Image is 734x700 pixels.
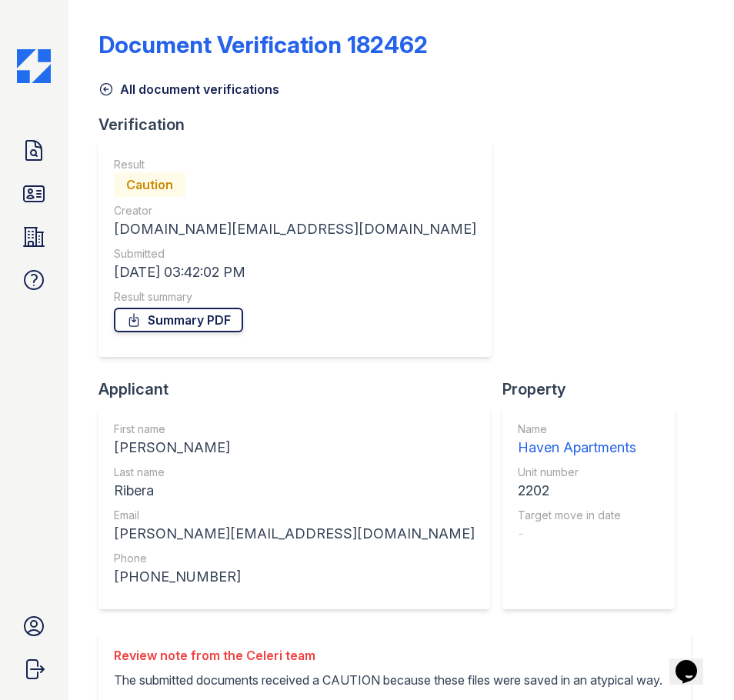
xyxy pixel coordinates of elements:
div: 2202 [518,480,636,502]
div: Result [114,157,476,172]
div: Ribera [114,480,475,502]
div: Review note from the Celeri team [114,646,676,665]
div: [PHONE_NUMBER] [114,566,475,588]
div: Caution [114,172,185,197]
div: Submitted [114,246,476,262]
a: All document verifications [98,80,279,98]
a: Name Haven Apartments [518,422,636,458]
div: - [518,523,636,545]
div: [DOMAIN_NAME][EMAIL_ADDRESS][DOMAIN_NAME] [114,218,476,240]
iframe: chat widget [669,638,719,685]
div: Name [518,422,636,437]
div: Document Verification 182462 [98,31,428,58]
img: CE_Icon_Blue-c292c112584629df590d857e76928e9f676e5b41ef8f769ba2f05ee15b207248.png [17,49,51,83]
div: [DATE] 03:42:02 PM [114,262,476,283]
div: Phone [114,551,475,566]
div: Result summary [114,289,476,305]
div: [PERSON_NAME][EMAIL_ADDRESS][DOMAIN_NAME] [114,523,475,545]
div: Haven Apartments [518,437,636,458]
div: [PERSON_NAME] [114,437,475,458]
div: Last name [114,465,475,480]
div: Verification [98,114,504,135]
a: Summary PDF [114,308,243,332]
div: Creator [114,203,476,218]
div: First name [114,422,475,437]
div: Applicant [98,378,502,400]
div: Unit number [518,465,636,480]
div: Email [114,508,475,523]
div: Property [502,378,687,400]
div: Target move in date [518,508,636,523]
